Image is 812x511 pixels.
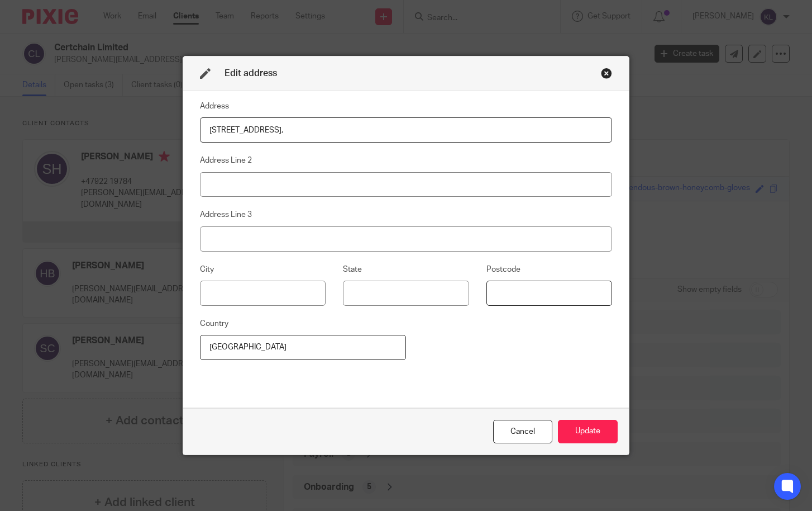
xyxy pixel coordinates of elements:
label: Address Line 3 [200,209,252,220]
span: Edit address [225,69,277,78]
label: City [200,264,214,275]
label: Country [200,318,228,329]
div: Close this dialog window [493,420,552,444]
label: Postcode [486,264,520,275]
button: Update [558,420,618,444]
div: Close this dialog window [601,68,612,79]
label: State [343,264,362,275]
label: Address Line 2 [200,155,252,166]
label: Address [200,101,229,112]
